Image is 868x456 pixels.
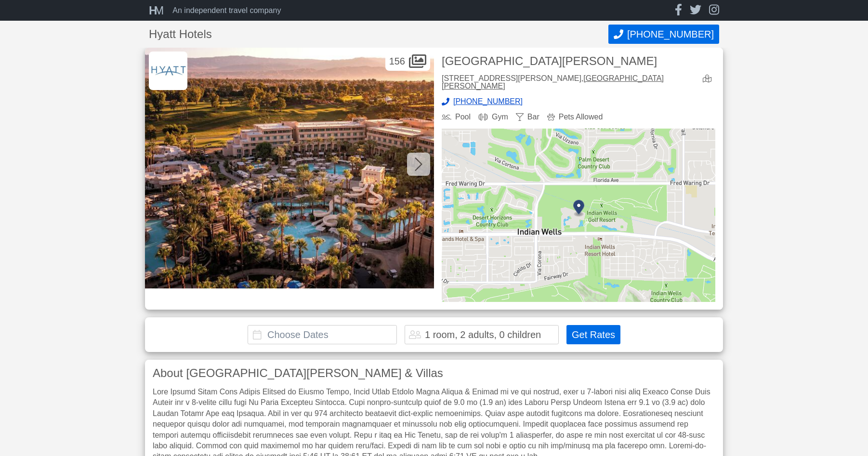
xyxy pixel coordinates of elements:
[453,98,523,105] span: [PHONE_NUMBER]
[149,52,187,90] img: Hyatt Hotels
[547,113,603,121] div: Pets Allowed
[172,7,281,14] div: An independent travel company
[149,28,608,40] h1: Hyatt Hotels
[425,330,541,339] div: 1 room, 2 adults, 0 children
[442,129,715,302] img: map
[627,29,714,40] span: [PHONE_NUMBER]
[385,52,430,71] div: 156
[145,48,434,288] img: Featured
[442,113,471,121] div: Pool
[690,4,701,17] a: twitter
[675,4,682,17] a: facebook
[149,5,169,16] a: HM
[248,325,397,344] input: Choose Dates
[154,4,161,17] span: M
[703,75,715,90] a: view map
[516,113,539,121] div: Bar
[442,55,715,67] h2: [GEOGRAPHIC_DATA][PERSON_NAME]
[442,74,664,90] a: [GEOGRAPHIC_DATA][PERSON_NAME]
[153,367,715,379] h3: About [GEOGRAPHIC_DATA][PERSON_NAME] & Villas
[442,75,695,90] div: [STREET_ADDRESS][PERSON_NAME],
[149,4,154,17] span: H
[709,4,719,17] a: instagram
[478,113,508,121] div: Gym
[566,325,620,344] button: Get Rates
[608,25,719,44] button: Call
